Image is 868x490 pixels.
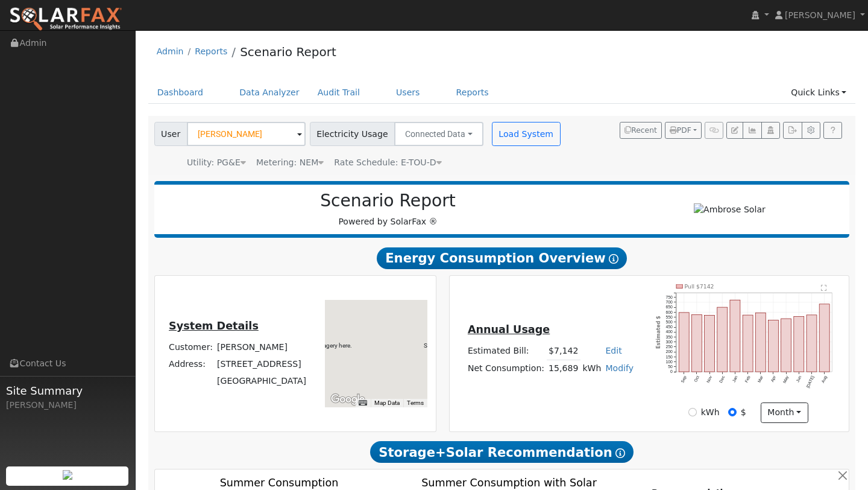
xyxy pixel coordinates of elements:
[157,46,184,56] a: Admin
[9,7,122,32] img: SolarFax
[310,122,395,146] span: Electricity Usage
[688,408,697,416] input: kWh
[215,355,309,372] td: [STREET_ADDRESS]
[148,81,213,104] a: Dashboard
[665,325,673,329] text: 450
[547,360,580,377] td: 15,689
[421,477,597,489] text: Summer Consumption with Solar
[328,392,368,407] img: Google
[215,373,309,390] td: [GEOGRAPHIC_DATA]
[717,307,728,372] rect: onclick=""
[169,320,259,332] u: System Details
[387,81,429,104] a: Users
[726,122,743,139] button: Edit User
[334,157,441,167] span: Alias: HETOUD
[744,375,750,384] text: Feb
[447,81,498,104] a: Reports
[821,284,827,291] text: 
[665,320,673,324] text: 500
[492,122,561,146] button: Load System
[802,122,820,139] button: Settings
[823,122,842,139] a: Help Link
[821,375,828,384] text: Aug
[620,122,662,139] button: Recent
[665,122,702,139] button: PDF
[783,122,802,139] button: Export Interval Data
[685,283,714,290] text: Pull $7142
[665,295,673,299] text: 750
[770,375,777,383] text: Apr
[691,315,702,372] rect: onclick=""
[187,156,246,169] div: Utility: PG&E
[668,364,673,369] text: 50
[256,156,324,169] div: Metering: NEM
[615,448,625,458] i: Show Help
[665,355,673,359] text: 150
[705,316,715,372] rect: onclick=""
[796,375,802,383] text: Jun
[805,375,815,389] text: [DATE]
[6,399,129,412] div: [PERSON_NAME]
[761,402,808,423] button: month
[732,375,738,383] text: Jan
[782,81,855,104] a: Quick Links
[728,408,737,416] input: $
[465,343,546,360] td: Estimated Bill:
[605,363,634,373] a: Modify
[605,346,621,355] a: Edit
[609,254,618,264] i: Show Help
[743,122,761,139] button: Multi-Series Graph
[219,477,338,489] text: Summer Consumption
[370,441,633,463] span: Storage+Solar Recommendation
[794,317,804,372] rect: onclick=""
[701,406,720,419] label: kWh
[819,304,829,372] rect: onclick=""
[547,343,580,360] td: $7,142
[377,247,626,269] span: Energy Consumption Overview
[755,313,766,372] rect: onclick=""
[757,375,764,383] text: Mar
[665,310,673,314] text: 600
[154,122,187,146] span: User
[741,406,746,419] label: $
[394,122,483,146] button: Connected Data
[240,45,336,59] a: Scenario Report
[63,470,72,480] img: retrieve
[665,315,673,319] text: 550
[693,375,700,383] text: Oct
[655,316,661,349] text: Estimated $
[761,122,780,139] button: Login As
[468,323,550,336] u: Annual Usage
[769,320,779,372] rect: onclick=""
[665,340,673,344] text: 300
[782,375,790,384] text: May
[665,305,673,309] text: 650
[167,355,215,372] td: Address:
[215,339,309,355] td: [PERSON_NAME]
[665,350,673,354] text: 200
[665,335,673,339] text: 350
[665,360,673,364] text: 100
[167,339,215,355] td: Customer:
[580,360,603,377] td: kWh
[719,375,726,383] text: Dec
[309,81,369,104] a: Audit Trail
[665,330,673,334] text: 400
[230,81,309,104] a: Data Analyzer
[706,375,713,383] text: Nov
[465,360,546,377] td: Net Consumption:
[730,300,740,372] rect: onclick=""
[195,46,227,56] a: Reports
[781,319,791,372] rect: onclick=""
[694,203,766,216] img: Ambrose Solar
[359,399,367,407] button: Keyboard shortcuts
[670,369,673,374] text: 0
[166,191,609,211] h2: Scenario Report
[670,126,691,135] span: PDF
[187,122,306,146] input: Select a User
[6,383,129,399] span: Site Summary
[160,191,616,228] div: Powered by SolarFax ®
[679,313,689,372] rect: onclick=""
[743,315,753,372] rect: onclick=""
[374,399,400,407] button: Map Data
